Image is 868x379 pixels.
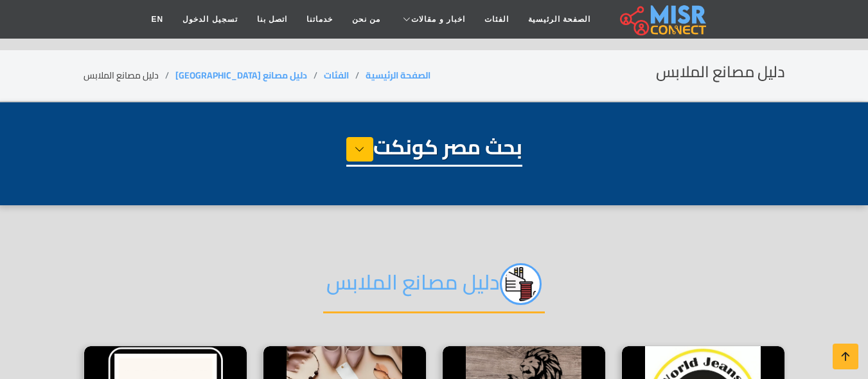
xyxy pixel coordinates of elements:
[366,67,430,84] a: الصفحة الرئيسية
[475,7,518,32] a: الفئات
[175,67,307,84] a: دليل مصانع [GEOGRAPHIC_DATA]
[656,63,785,82] h2: دليل مصانع الملابس
[324,67,349,84] a: الفئات
[342,7,390,32] a: من نحن
[323,263,545,313] h2: دليل مصانع الملابس
[297,7,342,32] a: خدماتنا
[390,7,475,32] a: اخبار و مقالات
[411,14,465,25] span: اخبار و مقالات
[84,69,175,82] li: دليل مصانع الملابس
[620,3,706,35] img: main.misr_connect
[142,7,173,32] a: EN
[247,7,297,32] a: اتصل بنا
[173,7,247,32] a: تسجيل الدخول
[518,7,600,32] a: الصفحة الرئيسية
[346,134,522,167] h1: بحث مصر كونكت
[500,263,542,305] img: jc8qEEzyi89FPzAOrPPq.png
